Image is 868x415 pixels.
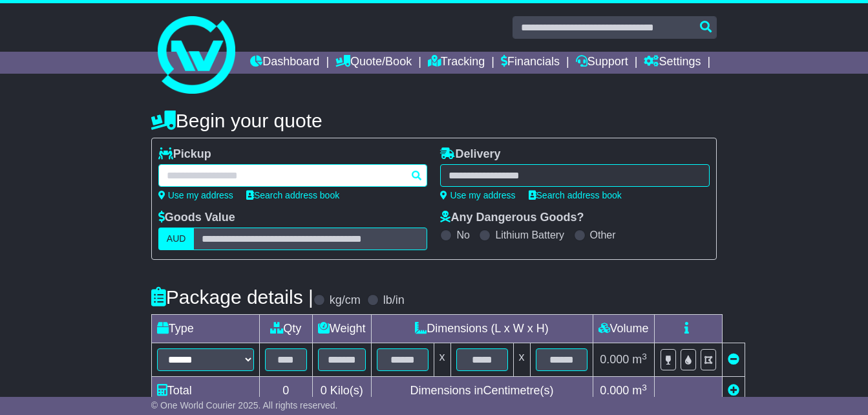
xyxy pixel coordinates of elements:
span: © One World Courier 2025. All rights reserved. [151,400,338,410]
td: Volume [593,315,654,343]
typeahead: Please provide city [158,164,428,187]
a: Use my address [158,190,233,200]
td: x [513,343,530,377]
a: Support [576,52,628,74]
td: Dimensions in Centimetre(s) [371,377,593,405]
td: Weight [312,315,371,343]
label: Other [590,229,616,241]
a: Financials [501,52,560,74]
a: Tracking [428,52,485,74]
td: Kilo(s) [312,377,371,405]
span: 0.000 [600,384,629,397]
a: Search address book [246,190,339,200]
label: No [456,229,469,241]
td: Total [151,377,259,405]
label: Any Dangerous Goods? [440,211,584,225]
a: Quote/Book [335,52,412,74]
td: Qty [259,315,312,343]
span: m [632,353,647,366]
label: Goods Value [158,211,235,225]
a: Settings [644,52,701,74]
td: Type [151,315,259,343]
label: lb/in [383,293,405,308]
a: Search address book [529,190,622,200]
a: Remove this item [728,353,739,366]
sup: 3 [642,352,647,361]
sup: 3 [642,383,647,392]
label: AUD [158,228,195,250]
label: Delivery [440,147,500,162]
label: Lithium Battery [495,229,564,241]
span: 0 [321,384,327,397]
td: Dimensions (L x W x H) [371,315,593,343]
a: Use my address [440,190,515,200]
h4: Begin your quote [151,110,717,131]
label: Pickup [158,147,211,162]
h4: Package details | [151,286,313,308]
span: 0.000 [600,353,629,366]
td: 0 [259,377,312,405]
span: m [632,384,647,397]
td: x [434,343,450,377]
a: Dashboard [250,52,319,74]
label: kg/cm [330,293,361,308]
a: Add new item [728,384,739,397]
